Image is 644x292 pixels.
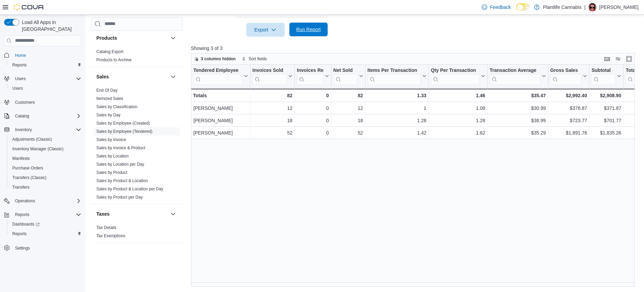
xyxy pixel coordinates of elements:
button: Home [1,50,84,60]
span: Transfers (Classic) [12,175,46,180]
span: Catalog [15,113,29,119]
a: Sales by Invoice & Product [96,145,145,150]
a: Sales by Employee (Created) [96,121,150,126]
button: Tendered Employee [193,67,248,85]
div: Gross Sales [550,67,581,74]
span: Inventory [12,126,81,134]
span: Inventory Manager (Classic) [10,145,81,153]
a: Manifests [10,154,32,163]
span: Home [15,53,26,58]
button: Products [96,35,168,41]
span: Manifests [10,154,81,163]
button: 3 columns hidden [191,55,238,63]
button: Sort fields [239,55,270,63]
div: Gross Sales [550,67,581,85]
span: Dashboards [12,221,40,227]
div: $701.77 [591,116,621,125]
span: Inventory [15,127,32,132]
span: Tax Details [96,225,117,230]
span: Users [10,84,81,92]
span: Reports [12,211,81,219]
div: Tendered Employee [193,67,243,74]
a: Sales by Product & Location [96,178,148,183]
div: 82 [252,91,292,100]
p: Plantlife Cannabis [543,3,581,11]
div: $35.29 [490,129,546,137]
div: Totals [193,91,248,100]
span: Run Report [296,26,321,33]
span: Catalog [12,112,81,120]
button: Customers [1,97,84,107]
div: Qty Per Transaction [431,67,480,74]
a: Dashboards [7,219,84,229]
a: Transfers [10,183,32,191]
div: 12 [252,104,292,112]
a: Sales by Location per Day [96,162,144,167]
span: Load All Apps in [GEOGRAPHIC_DATA] [19,19,81,33]
div: $2,908.90 [591,91,621,100]
h3: Taxes [96,211,110,217]
span: Adjustments (Classic) [12,137,52,142]
span: 3 columns hidden [201,56,236,62]
span: Sales by Location per Day [96,162,144,167]
button: Net Sold [333,67,363,85]
span: Transfers [10,183,81,191]
button: Products [169,34,177,42]
div: 1.28 [431,116,485,125]
span: Customers [15,100,35,105]
div: 1 [367,104,426,112]
span: Users [15,76,26,81]
input: Dark Mode [516,3,531,11]
div: Net Sold [333,67,357,85]
span: Adjustments (Classic) [10,135,81,143]
div: $723.77 [550,116,587,125]
span: Tax Exemptions [96,233,125,239]
a: Sales by Classification [96,104,137,109]
span: Customers [12,98,81,106]
a: Reports [10,61,29,69]
div: 0 [297,116,329,125]
button: Users [7,84,84,93]
button: Enter fullscreen [625,55,633,63]
div: Subtotal [591,67,616,74]
span: Operations [12,197,81,205]
button: Transfers (Classic) [7,173,84,182]
button: Manifests [7,154,84,163]
span: Users [12,86,23,91]
span: Manifests [12,156,30,161]
button: Run Report [289,23,328,36]
h3: Sales [96,73,109,80]
a: Users [10,84,26,92]
a: Itemized Sales [96,96,123,101]
span: Sales by Day [96,112,121,118]
a: Tax Exemptions [96,233,125,238]
div: Tendered Employee [193,67,243,85]
button: Inventory [1,125,84,135]
div: Transaction Average [490,67,540,74]
div: Products [91,48,183,67]
a: Home [12,51,29,60]
a: Settings [12,244,32,252]
a: End Of Day [96,88,118,93]
button: Gross Sales [550,67,587,85]
div: $30.99 [490,104,546,112]
button: Invoices Ref [297,67,329,85]
button: Catalog [12,112,32,120]
div: 1.08 [431,104,485,112]
div: Sales [91,86,183,204]
span: Operations [15,198,35,204]
button: Transfers [7,182,84,192]
button: Inventory Manager (Classic) [7,144,84,154]
a: Products to Archive [96,58,132,62]
div: 1.46 [431,91,485,100]
nav: Complex example [4,48,81,271]
button: Qty Per Transaction [431,67,485,85]
span: Sales by Invoice & Product [96,145,145,151]
button: Settings [1,243,84,253]
button: Taxes [96,211,168,217]
span: Home [12,51,81,60]
span: Inventory Manager (Classic) [12,146,64,152]
a: Sales by Location [96,154,129,158]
